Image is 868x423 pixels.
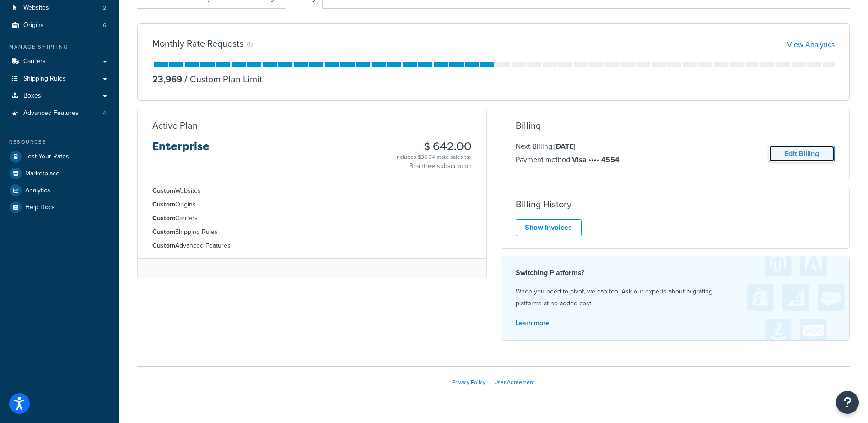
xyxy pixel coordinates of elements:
span: Analytics [25,187,50,195]
strong: Custom [152,213,175,223]
a: View Analytics [787,39,835,50]
span: Marketplace [25,170,59,178]
a: Help Docs [7,199,112,216]
a: Boxes [7,87,112,104]
div: Includes $36.34 state sales tax [395,152,472,162]
span: Origins [23,22,44,29]
strong: Custom [152,241,175,250]
span: 6 [103,22,106,29]
span: / [184,72,188,86]
a: Learn more [516,318,549,328]
strong: Custom [152,227,175,237]
span: Websites [23,4,49,12]
span: Help Docs [25,204,55,211]
strong: Custom [152,200,175,209]
h3: Billing [516,120,541,130]
span: Shipping Rules [23,75,66,83]
h3: Active Plan [152,120,198,130]
a: Show Invoices [516,219,582,236]
p: Custom Plan Limit [182,73,262,86]
a: Edit Billing [769,146,835,163]
li: Advanced Features [152,241,472,251]
li: Carriers [152,213,472,223]
h3: $ 642.00 [395,141,472,152]
p: Payment method: [516,154,620,166]
li: Shipping Rules [152,227,472,237]
h3: Monthly Rate Requests [152,38,243,49]
span: 2 [103,4,106,12]
strong: Visa •••• 4554 [572,154,620,165]
div: Resources [7,138,112,146]
a: Privacy Policy [452,378,485,386]
h3: Billing History [516,199,571,209]
strong: [DATE] [554,141,575,152]
div: Manage Shipping [7,43,112,51]
p: 23,969 [152,73,182,86]
a: Origins 6 [7,17,112,34]
a: Analytics [7,182,112,199]
span: Carriers [23,58,46,65]
a: Advanced Features 4 [7,105,112,122]
h3: Enterprise [152,141,210,160]
a: User Agreement [494,378,535,386]
h4: Switching Platforms? [516,267,835,278]
a: Marketplace [7,165,112,182]
p: Braintree subscription [395,162,472,171]
span: | [489,378,491,386]
li: Origins [7,17,112,34]
a: Test Your Rates [7,148,112,165]
a: Shipping Rules [7,70,112,87]
li: Websites [152,186,472,196]
li: Advanced Features [7,105,112,122]
p: When you need to pivot, we can too. Ask our experts about migrating platforms at no added cost. [516,286,835,309]
p: Next Billing: [516,141,620,152]
strong: Custom [152,186,175,195]
button: Open Resource Center [836,391,859,414]
li: Origins [152,200,472,210]
span: Advanced Features [23,109,79,117]
span: Test Your Rates [25,153,69,161]
span: Boxes [23,92,41,100]
a: Carriers [7,53,112,70]
span: 4 [103,109,106,117]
